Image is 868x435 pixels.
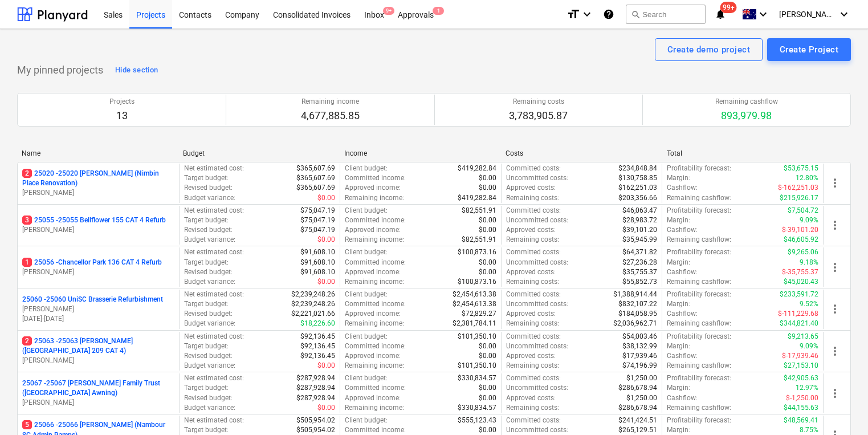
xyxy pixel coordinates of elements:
[506,235,559,245] p: Remaining costs :
[479,425,496,435] p: $0.00
[345,309,401,319] p: Approved income :
[22,336,32,345] span: 2
[22,304,174,314] p: [PERSON_NAME]
[345,342,406,351] p: Committed income :
[184,373,244,383] p: Net estimated cost :
[291,309,335,319] p: $2,221,021.66
[345,183,401,193] p: Approved income :
[479,225,496,235] p: $0.00
[22,216,166,225] p: 25055 - 25055 Bellflower 155 CAT 4 Refurb
[506,425,568,435] p: Uncommitted costs :
[184,416,244,425] p: Net estimated cost :
[756,7,770,21] i: keyboard_arrow_down
[22,295,163,304] p: 25060 - 25060 UniSC Brasserie Refurbishment
[479,183,496,193] p: $0.00
[462,309,496,319] p: $72,829.27
[779,10,836,19] span: [PERSON_NAME]
[506,183,556,193] p: Approved costs :
[22,295,174,324] div: 25060 -25060 UniSC Brasserie Refurbishment[PERSON_NAME][DATE]-[DATE]
[622,206,657,216] p: $46,063.47
[184,309,233,319] p: Revised budget :
[622,277,657,287] p: $55,852.73
[667,183,698,193] p: Cashflow :
[184,351,233,361] p: Revised budget :
[300,247,335,257] p: $91,608.10
[345,193,404,203] p: Remaining income :
[828,218,842,232] span: more_vert
[458,416,496,425] p: $555,123.43
[782,351,818,361] p: $-17,939.46
[506,332,561,342] p: Committed costs :
[184,403,235,413] p: Budget variance :
[837,7,851,21] i: keyboard_arrow_down
[667,342,690,351] p: Margin :
[184,164,244,173] p: Net estimated cost :
[345,361,404,371] p: Remaining income :
[618,416,657,425] p: $241,424.51
[780,290,818,299] p: $233,591.72
[667,299,690,309] p: Margin :
[506,299,568,309] p: Uncommitted costs :
[622,225,657,235] p: $39,101.20
[667,267,698,277] p: Cashflow :
[112,61,161,79] button: Hide section
[506,373,561,383] p: Committed costs :
[300,351,335,361] p: $92,136.45
[796,173,818,183] p: 12.80%
[184,225,233,235] p: Revised budget :
[667,425,690,435] p: Margin :
[622,216,657,225] p: $28,983.72
[506,247,561,257] p: Committed costs :
[296,393,335,403] p: $287,928.94
[184,193,235,203] p: Budget variance :
[383,7,394,15] span: 9+
[453,319,496,328] p: $2,381,784.11
[345,247,388,257] p: Client budget :
[667,193,731,203] p: Remaining cashflow :
[479,173,496,183] p: $0.00
[618,425,657,435] p: $265,129.51
[788,247,818,257] p: $9,265.06
[667,173,690,183] p: Margin :
[344,149,496,157] div: Income
[800,342,818,351] p: 9.09%
[462,235,496,245] p: $82,551.91
[828,344,842,358] span: more_vert
[109,109,135,123] p: 13
[479,393,496,403] p: $0.00
[296,425,335,435] p: $505,954.02
[667,373,731,383] p: Profitability forecast :
[667,309,698,319] p: Cashflow :
[715,97,778,107] p: Remaining cashflow
[345,403,404,413] p: Remaining income :
[506,319,559,328] p: Remaining costs :
[780,319,818,328] p: $344,821.40
[184,299,229,309] p: Target budget :
[301,109,360,123] p: 4,677,885.85
[626,373,657,383] p: $1,250.00
[784,235,818,245] p: $46,605.92
[22,379,174,408] div: 25067 -25067 [PERSON_NAME] Family Trust ([GEOGRAPHIC_DATA] Awning)[PERSON_NAME]
[631,10,640,19] span: search
[784,361,818,371] p: $27,153.10
[296,173,335,183] p: $365,607.69
[300,258,335,267] p: $91,608.10
[506,173,568,183] p: Uncommitted costs :
[828,261,842,274] span: more_vert
[345,164,388,173] p: Client budget :
[458,164,496,173] p: $419,282.84
[618,183,657,193] p: $162,251.03
[184,393,233,403] p: Revised budget :
[345,277,404,287] p: Remaining income :
[345,290,388,299] p: Client budget :
[22,169,174,198] div: 225020 -25020 [PERSON_NAME] (Nimbin Place Renovation)[PERSON_NAME]
[479,258,496,267] p: $0.00
[506,193,559,203] p: Remaining costs :
[345,393,401,403] p: Approved income :
[618,383,657,393] p: $286,678.94
[184,247,244,257] p: Net estimated cost :
[22,258,32,267] span: 1
[603,7,614,21] i: Knowledge base
[509,97,568,107] p: Remaining costs
[22,149,174,157] div: Name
